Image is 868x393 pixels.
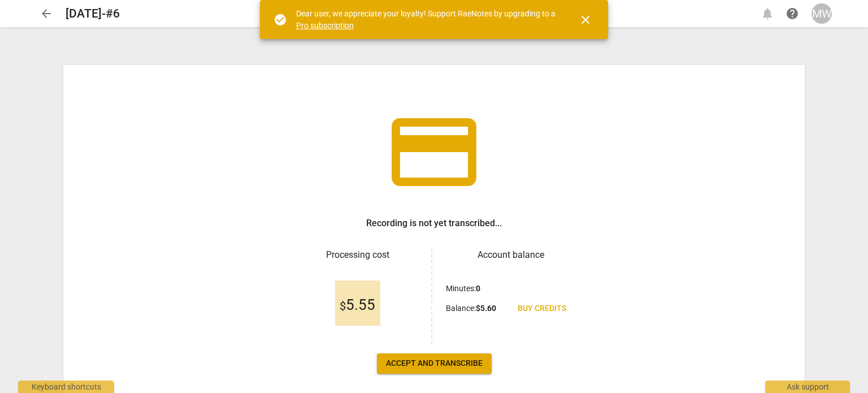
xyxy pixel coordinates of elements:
span: close [579,13,592,27]
b: $ 5.60 [476,304,496,313]
button: Accept and transcribe [377,353,492,374]
span: Accept and transcribe [386,358,483,369]
span: check_circle [274,13,287,27]
h3: Account balance [446,248,575,262]
p: Minutes : [446,283,480,295]
span: 5.55 [340,297,375,314]
p: Balance : [446,303,496,314]
h3: Processing cost [293,248,422,262]
span: credit_card [383,101,485,203]
span: arrow_back [40,7,53,20]
span: help [785,7,799,20]
h2: [DATE]-#6 [66,7,120,21]
div: Dear user, we appreciate your loyalty! Support RaeNotes by upgrading to a [296,8,558,31]
a: Pro subscription [296,21,354,30]
h3: Recording is not yet transcribed... [366,217,502,230]
button: MW [811,3,832,24]
div: Keyboard shortcuts [18,381,114,393]
button: Close [572,6,599,33]
div: Ask support [765,381,850,393]
span: Buy credits [518,303,566,314]
b: 0 [476,284,480,293]
a: Help [782,3,802,24]
a: Buy credits [509,299,575,319]
span: $ [340,299,346,313]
